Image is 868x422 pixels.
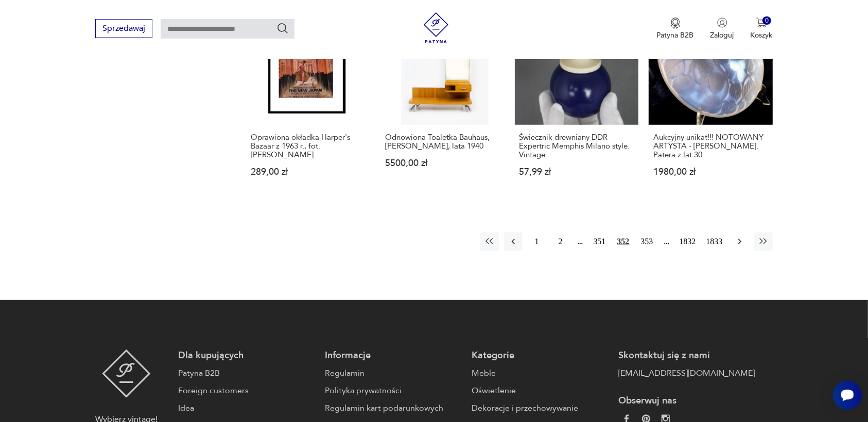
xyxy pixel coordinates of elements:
p: Zaloguj [710,30,734,40]
p: Koszyk [751,30,773,40]
a: Regulamin [325,367,461,379]
button: Patyna B2B [657,17,694,40]
p: 57,99 zł [519,168,634,176]
p: 5500,00 zł [385,159,500,168]
a: Idea [178,402,315,414]
p: Kategorie [472,350,608,362]
p: Skontaktuj się z nami [618,350,755,362]
a: Ikona medaluPatyna B2B [657,17,694,40]
a: Odnowiona Toaletka Bauhaus, Hynek Gottwald, lata 1940Odnowiona Toaletka Bauhaus, [PERSON_NAME], l... [380,2,505,197]
a: Patyna B2B [178,367,315,379]
iframe: Smartsupp widget button [833,381,862,410]
img: Patyna - sklep z meblami i dekoracjami vintage [421,12,452,43]
button: 1833 [704,232,725,251]
a: Polityka prywatności [325,384,461,397]
p: 289,00 zł [251,168,366,176]
img: Ikonka użytkownika [717,17,727,28]
div: 0 [762,16,771,25]
img: Ikona koszyka [756,17,767,28]
a: [EMAIL_ADDRESS][DOMAIN_NAME] [618,367,755,379]
p: Dla kupujących [178,350,315,362]
button: 0Koszyk [751,17,773,40]
p: Patyna B2B [657,30,694,40]
button: Zaloguj [710,17,734,40]
h3: Odnowiona Toaletka Bauhaus, [PERSON_NAME], lata 1940 [385,133,500,151]
img: Patyna - sklep z meblami i dekoracjami vintage [102,350,151,398]
a: Sprzedawaj [95,26,152,33]
a: Dekoracje i przechowywanie [472,402,608,414]
a: Foreign customers [178,384,315,397]
a: Oświetlenie [472,384,608,397]
button: 2 [551,232,570,251]
button: 353 [638,232,656,251]
h3: Aukcyjny unikat!!! NOTOWANY ARTYSTA - [PERSON_NAME]. Patera z lat 30. [653,133,768,159]
a: Świecznik drewniany DDR Expertric Memphis Milano style. VintageŚwiecznik drewniany DDR Expertric ... [515,2,639,197]
a: Regulamin kart podarunkowych [325,402,461,414]
a: Aukcyjny unikat!!! NOTOWANY ARTYSTA - André Delatte. Patera z lat 30.Aukcyjny unikat!!! NOTOWANY ... [649,2,773,197]
button: 351 [591,232,609,251]
button: Sprzedawaj [95,19,152,38]
a: Oprawiona okładka Harper's Bazaar z 1963 r., fot. Richard DormerOprawiona okładka Harper's Bazaar... [246,2,370,197]
img: Ikona medalu [670,17,681,29]
h3: Oprawiona okładka Harper's Bazaar z 1963 r., fot. [PERSON_NAME] [251,133,366,159]
button: Szukaj [276,22,289,34]
h3: Świecznik drewniany DDR Expertric Memphis Milano style. Vintage [519,133,634,159]
button: 352 [614,232,633,251]
button: 1832 [677,232,699,251]
p: Informacje [325,350,461,362]
p: Obserwuj nas [618,395,755,407]
p: 1980,00 zł [653,168,768,176]
button: 1 [528,232,546,251]
a: Meble [472,367,608,379]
